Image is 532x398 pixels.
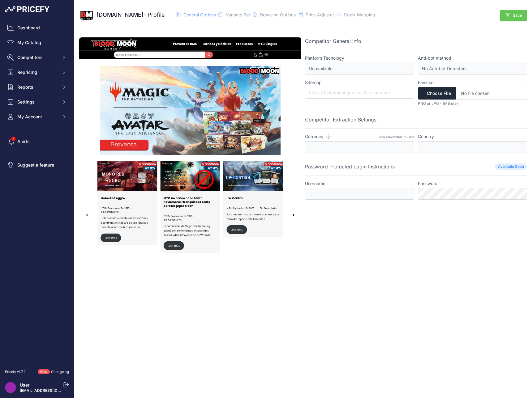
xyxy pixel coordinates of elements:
[305,37,527,45] p: Competitor General Info
[306,12,334,17] span: Price Adjuster
[305,133,331,140] label: Currency
[97,11,144,18] span: [DOMAIN_NAME]
[5,6,49,12] img: Pricefy Logo
[305,79,414,86] label: Sitemap
[5,82,69,93] button: Reports
[97,11,165,19] div: - Profile
[38,369,50,375] span: New
[305,163,395,170] p: Password Protected Login Instructions
[305,180,414,187] label: Username
[17,114,58,120] span: My Account
[79,7,94,22] img: bloodmoongames.cl.png
[5,22,69,33] a: Dashboard
[17,69,58,75] span: Repricing
[226,12,250,17] span: Variants Set
[20,388,84,393] a: [EMAIL_ADDRESS][DOMAIN_NAME]
[5,111,69,122] button: My Account
[418,55,527,61] label: Anti-bot method
[183,12,216,17] span: General Options
[5,136,69,147] a: Alerts
[379,135,414,139] div: Auto-converted at 1 = 0 rate
[260,12,296,17] span: Browsing Options
[418,133,527,140] label: Country
[495,163,527,170] span: Available Soon
[20,382,29,387] a: User
[5,159,69,171] a: Suggest a feature
[5,96,69,108] button: Settings
[500,10,527,21] button: Save
[51,370,69,374] a: Changelog
[418,180,527,187] label: Password
[5,52,69,63] button: Competitors
[17,99,58,105] span: Settings
[305,116,527,123] p: Competitor Extraction Settings
[418,101,527,106] p: PNG or JPG - 1MB max
[17,84,58,90] span: Reports
[5,37,69,48] a: My Catalog
[79,37,301,254] img: Screenshot bloodmoongames.cl
[344,12,375,17] span: Stock Mapping
[5,67,69,78] button: Repricing
[305,87,414,99] input: https://bloodmoongames.cl/sitemap.xml
[305,55,414,61] label: Platform Tecnology
[418,79,527,86] label: Favicon
[17,54,58,61] span: Competitors
[5,369,26,375] div: Pricefy v1.7.2
[5,22,69,362] nav: Sidebar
